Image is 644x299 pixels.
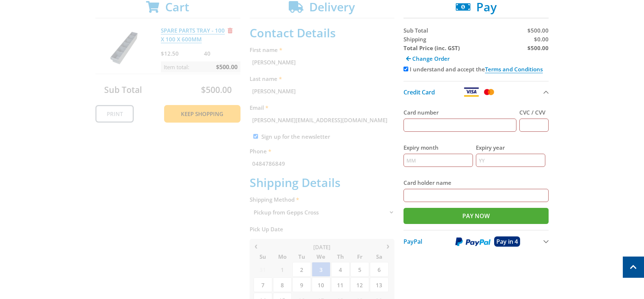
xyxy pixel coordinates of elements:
span: $500.00 [527,27,549,34]
strong: Total Price (inc. GST) [404,44,460,52]
span: Pay in 4 [496,238,518,246]
strong: $500.00 [527,44,549,52]
button: PayPal Pay in 4 [404,230,549,253]
label: Card holder name [404,178,549,187]
label: Card number [404,108,516,117]
span: Credit Card [404,88,435,96]
label: CVC / CVV [519,108,549,117]
button: Credit Card [404,81,549,102]
label: I understand and accept the [410,66,543,73]
input: Pay Now [404,208,549,224]
input: YY [476,154,545,167]
a: Change Order [404,52,452,65]
span: PayPal [404,238,422,246]
img: Visa [463,87,480,97]
input: MM [404,154,473,167]
span: Sub Total [404,27,428,34]
input: Please accept the terms and conditions. [404,67,408,71]
span: $0.00 [534,35,549,43]
a: Terms and Conditions [485,66,543,73]
span: Shipping [404,35,426,43]
label: Expiry month [404,143,473,152]
label: Expiry year [476,143,545,152]
span: Change Order [412,55,450,62]
img: PayPal [455,237,490,246]
img: Mastercard [482,87,495,97]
